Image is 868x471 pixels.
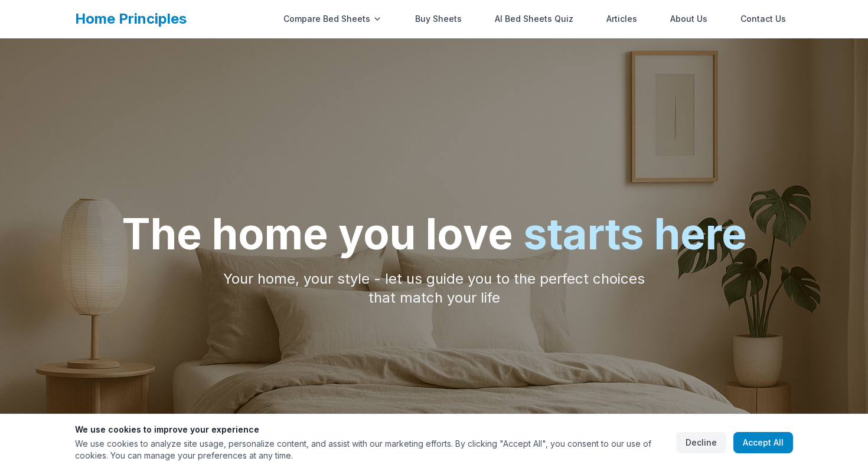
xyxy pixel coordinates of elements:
[75,438,667,462] p: We use cookies to analyze site usage, personalize content, and assist with our marketing efforts....
[488,7,580,31] a: AI Bed Sheets Quiz
[122,213,747,255] h1: The home you love
[207,269,661,307] p: Your home, your style - let us guide you to the perfect choices that match your life
[75,424,667,436] h3: We use cookies to improve your experience
[523,208,747,259] span: starts here
[733,432,793,453] button: Accept All
[276,7,389,31] div: Compare Bed Sheets
[676,432,726,453] button: Decline
[75,10,187,27] a: Home Principles
[663,7,714,31] a: About Us
[408,7,469,31] a: Buy Sheets
[599,7,644,31] a: Articles
[733,7,793,31] a: Contact Us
